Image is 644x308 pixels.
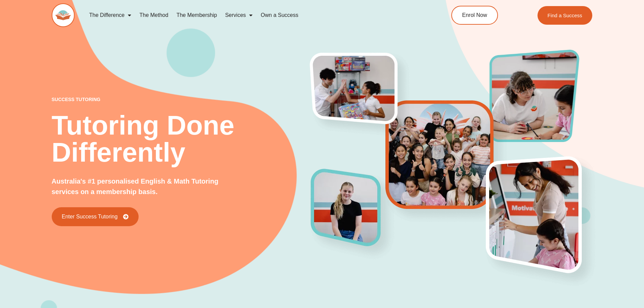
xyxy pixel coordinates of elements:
a: Enter Success Tutoring [52,207,139,226]
a: The Method [135,7,172,23]
a: Find a Success [538,6,593,25]
p: success tutoring [52,97,311,102]
a: Enrol Now [451,6,498,25]
nav: Menu [85,7,421,23]
span: Find a Success [548,13,582,18]
a: Own a Success [257,7,302,23]
span: Enter Success Tutoring [62,214,118,219]
a: The Difference [85,7,136,23]
a: Services [221,7,257,23]
h2: Tutoring Done Differently [52,112,311,166]
a: The Membership [172,7,221,23]
span: Enrol Now [462,13,487,18]
p: Australia's #1 personalised English & Math Tutoring services on a membership basis. [52,176,241,197]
